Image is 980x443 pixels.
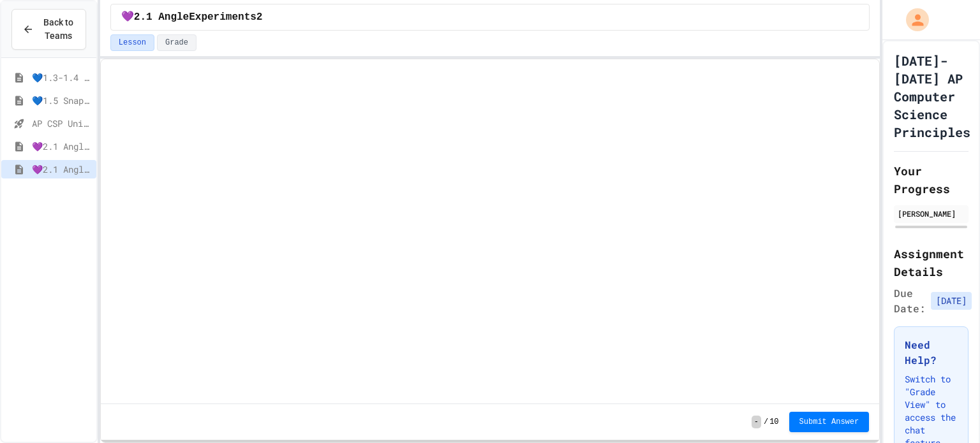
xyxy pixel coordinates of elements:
iframe: chat widget [874,337,967,391]
iframe: chat widget [926,392,967,430]
span: [DATE] [931,292,972,310]
button: Back to Teams [11,9,86,50]
span: Back to Teams [41,16,75,43]
span: / [764,417,768,427]
iframe: Snap! Programming Environment [101,59,879,403]
span: - [752,416,761,428]
span: 💜2.1 AngleExperiments2 [121,10,263,25]
h2: Your Progress [894,162,969,198]
div: My Account [893,5,932,34]
button: Grade [157,34,197,51]
span: 💙1.3-1.4 WelcometoSnap! [32,71,91,84]
h1: [DATE]-[DATE] AP Computer Science Principles [894,52,970,141]
span: 10 [769,417,778,427]
button: Lesson [110,34,154,51]
div: [PERSON_NAME] [898,208,965,219]
span: 💜2.1 AngleExperiments2 [32,163,91,176]
span: AP CSP Unit 1 Review [32,117,91,130]
span: Due Date: [894,286,926,316]
span: Submit Answer [799,417,859,427]
button: Submit Answer [789,412,870,432]
h2: Assignment Details [894,245,969,280]
span: 💜2.1 AngleExperiments1 [32,140,91,153]
span: 💙1.5 Snap! ScavengerHunt [32,94,91,107]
